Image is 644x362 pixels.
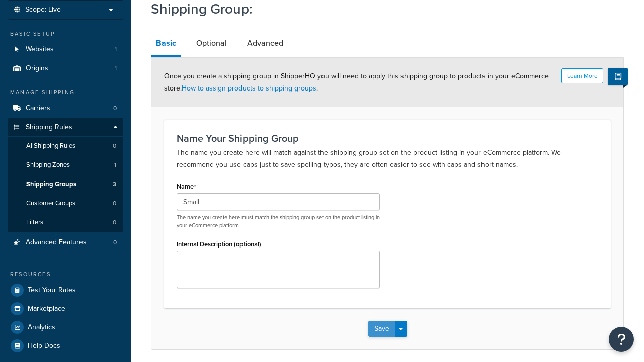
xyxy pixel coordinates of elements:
a: Test Your Rates [8,281,123,299]
span: Help Docs [28,342,60,350]
a: AllShipping Rules0 [8,137,123,155]
span: Origins [26,64,48,73]
a: Filters0 [8,213,123,232]
span: 1 [115,45,117,54]
button: Open Resource Center [609,327,634,352]
li: Origins [8,59,123,78]
a: Advanced Features0 [8,233,123,252]
a: Websites1 [8,40,123,59]
span: Marketplace [28,305,65,313]
a: Help Docs [8,337,123,355]
span: Carriers [26,104,50,113]
span: 0 [113,218,116,227]
span: Customer Groups [26,199,75,208]
button: Learn More [561,68,603,83]
span: Filters [26,218,43,227]
span: Test Your Rates [28,286,76,295]
span: 1 [114,161,116,169]
label: Internal Description (optional) [177,240,261,248]
a: Marketplace [8,300,123,318]
span: 0 [113,199,116,208]
span: Shipping Groups [26,180,76,189]
span: 1 [115,64,117,73]
span: Scope: Live [25,6,61,14]
a: Customer Groups0 [8,194,123,213]
label: Name [177,183,196,191]
div: Manage Shipping [8,88,123,97]
button: Show Help Docs [608,68,628,85]
p: The name you create here must match the shipping group set on the product listing in your eCommer... [177,214,380,229]
a: How to assign products to shipping groups [182,83,316,94]
a: Basic [151,31,181,57]
a: Shipping Rules [8,118,123,137]
a: Origins1 [8,59,123,78]
span: 0 [113,238,117,247]
a: Optional [191,31,232,55]
li: Advanced Features [8,233,123,252]
a: Carriers0 [8,99,123,118]
span: Shipping Zones [26,161,70,169]
span: 0 [113,104,117,113]
li: Websites [8,40,123,59]
a: Analytics [8,318,123,336]
li: Filters [8,213,123,232]
span: 0 [113,142,116,150]
div: Resources [8,270,123,279]
span: Once you create a shipping group in ShipperHQ you will need to apply this shipping group to produ... [164,71,549,94]
span: Websites [26,45,54,54]
a: Shipping Groups3 [8,175,123,194]
span: Advanced Features [26,238,87,247]
li: Carriers [8,99,123,118]
li: Shipping Groups [8,175,123,194]
li: Shipping Rules [8,118,123,233]
span: Shipping Rules [26,123,72,132]
a: Advanced [242,31,288,55]
h3: Name Your Shipping Group [177,133,598,144]
span: 3 [113,180,116,189]
div: Basic Setup [8,30,123,38]
span: Analytics [28,323,55,332]
p: The name you create here will match against the shipping group set on the product listing in your... [177,147,598,171]
li: Shipping Zones [8,156,123,174]
button: Save [368,321,395,337]
span: All Shipping Rules [26,142,75,150]
li: Customer Groups [8,194,123,213]
a: Shipping Zones1 [8,156,123,174]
